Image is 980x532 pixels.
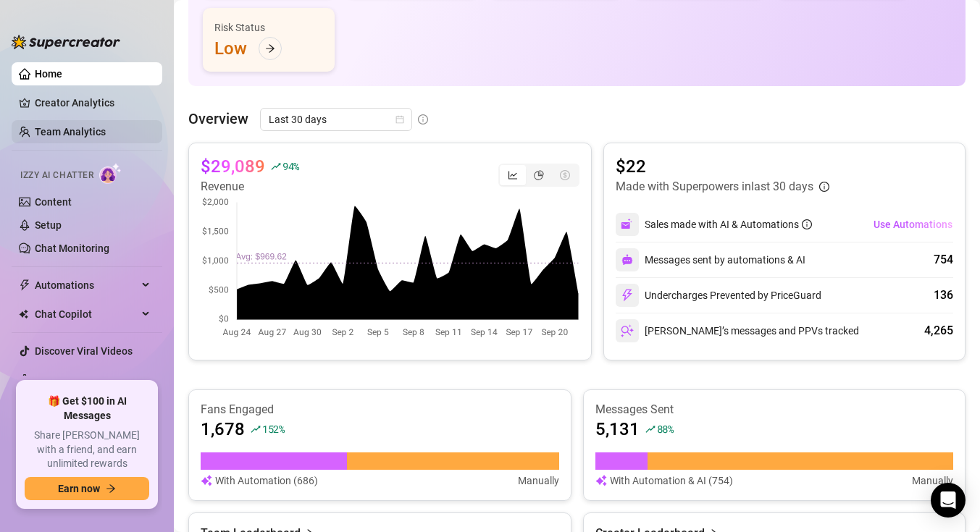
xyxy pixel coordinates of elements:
a: Home [35,68,62,80]
img: svg%3e [621,324,634,337]
article: Manually [912,473,953,489]
span: 🎁 Get $100 in AI Messages [25,394,149,423]
span: Izzy AI Chatter [20,169,93,182]
span: Chat Copilot [35,303,138,326]
article: Messages Sent [595,402,954,418]
article: With Automation (686) [215,473,318,489]
span: arrow-right [106,484,116,494]
img: svg%3e [621,289,634,302]
div: 4,265 [924,322,953,339]
span: Last 30 days [269,109,403,130]
article: With Automation & AI (754) [610,473,733,489]
a: Discover Viral Videos [35,345,133,357]
div: Undercharges Prevented by PriceGuard [616,284,821,307]
span: info-circle [819,182,829,192]
span: info-circle [802,219,812,229]
span: arrow-right [265,43,275,54]
div: Messages sent by automations & AI [616,248,805,271]
img: svg%3e [201,473,212,489]
div: Risk Status [214,20,323,35]
div: Open Intercom Messenger [931,483,966,518]
article: Revenue [201,178,299,195]
article: Manually [518,473,559,489]
div: 754 [934,251,953,269]
span: Earn now [58,483,100,494]
span: rise [251,424,261,434]
button: Use Automations [873,213,953,236]
img: svg%3e [621,254,633,266]
span: pie-chart [534,170,544,180]
div: Sales made with AI & Automations [645,216,812,232]
article: $22 [616,155,829,178]
span: 152 % [262,422,285,436]
span: line-chart [508,170,518,180]
img: svg%3e [595,473,607,489]
img: logo-BBDzfeDw.svg [12,35,120,49]
span: Share [PERSON_NAME] with a friend, and earn unlimited rewards [25,428,149,471]
span: thunderbolt [19,279,30,291]
img: Chat Copilot [19,309,28,319]
a: Creator Analytics [35,91,151,114]
span: rise [271,161,281,172]
span: Automations [35,274,138,297]
a: Setup [35,219,62,231]
article: Made with Superpowers in last 30 days [616,178,813,195]
a: Content [35,196,72,208]
span: Use Automations [874,219,952,230]
span: 94 % [282,159,299,173]
span: rise [645,424,656,434]
span: calendar [395,115,404,124]
article: Fans Engaged [201,402,559,418]
span: dollar-circle [560,170,570,180]
span: 88 % [657,422,674,436]
article: 5,131 [595,418,640,441]
span: info-circle [418,114,428,124]
img: svg%3e [621,218,634,231]
a: Chat Monitoring [35,242,109,254]
article: $29,089 [201,155,265,178]
div: 136 [934,287,953,304]
img: AI Chatter [99,163,122,184]
button: Earn nowarrow-right [25,477,149,500]
article: 1,678 [201,418,245,441]
div: [PERSON_NAME]’s messages and PPVs tracked [616,319,859,342]
article: Overview [188,108,248,130]
a: Settings [35,374,73,386]
div: segmented control [498,164,579,187]
a: Team Analytics [35,126,106,138]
